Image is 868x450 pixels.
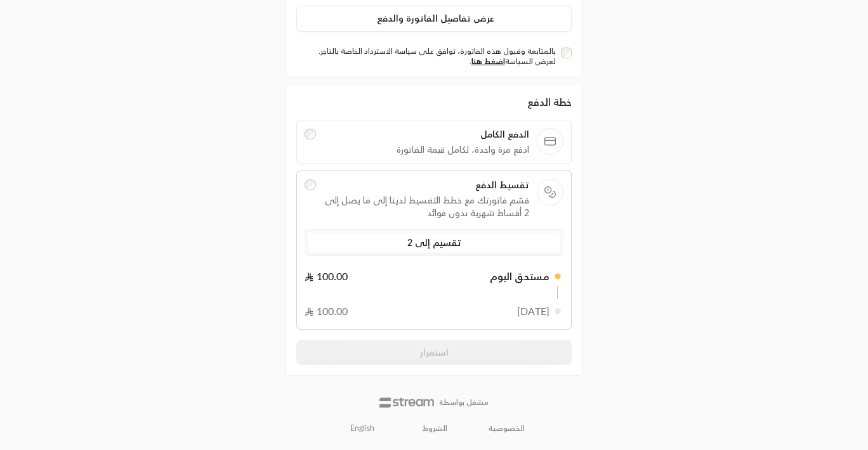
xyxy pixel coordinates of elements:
[471,56,505,66] a: اضغط هنا
[489,423,525,434] a: الخصوصية
[324,143,530,156] span: ادفع مرة واحدة، لكامل قيمة الفاتورة
[305,129,316,140] input: الدفع الكاملادفع مرة واحدة، لكامل قيمة الفاتورة
[296,6,572,32] button: عرض تفاصيل الفاتورة والدفع
[324,194,530,219] span: قسّم فاتورتك مع خطط التقسيط لدينا إلى ما يصل إلى 2 أقساط شهرية بدون فوائد
[305,179,316,191] input: تقسيط الدفعقسّم فاتورتك مع خطط التقسيط لدينا إلى ما يصل إلى 2 أقساط شهرية بدون فوائد
[439,397,489,408] p: مشغل بواسطة
[305,304,348,319] span: 100.00
[343,418,381,440] a: English
[407,237,461,248] span: تقسيم إلى 2
[324,179,530,191] span: تقسيط الدفع
[517,304,549,319] span: [DATE]
[301,46,556,67] label: بالمتابعة وقبول هذه الفاتورة، توافق على سياسة الاسترداد الخاصة بالتاجر. لعرض السياسة .
[305,269,348,284] span: 100.00
[296,94,572,110] div: خطة الدفع
[490,269,549,284] span: مستحق اليوم
[324,128,530,141] span: الدفع الكامل
[423,423,447,434] a: الشروط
